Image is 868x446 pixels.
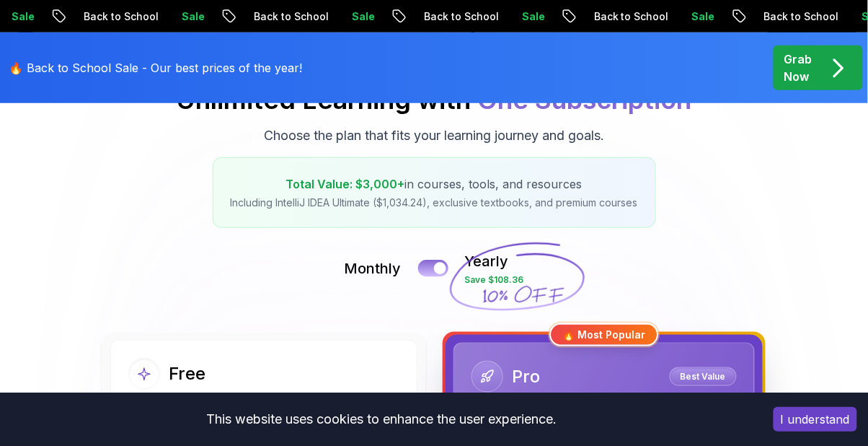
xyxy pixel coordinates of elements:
[177,85,692,114] h2: Unlimited Learning with
[672,370,735,384] p: Best Value
[231,196,638,210] p: Including IntelliJ IDEA Ultimate ($1,034.24), exclusive textbooks, and premium courses
[676,9,722,24] p: Sale
[345,258,402,279] p: Monthly
[264,126,604,146] p: Choose the plan that fits your learning journey and goals.
[748,9,846,24] p: Back to School
[512,365,540,388] h2: Pro
[169,362,205,385] h2: Free
[9,59,302,76] p: 🔥 Back to School Sale - Our best prices of the year!
[67,9,165,24] p: Back to School
[505,9,552,24] p: Sale
[11,403,752,435] div: This website uses cookies to enhance the user experience.
[237,9,335,24] p: Back to School
[784,51,812,85] p: Grab Now
[335,9,381,24] p: Sale
[165,9,211,24] p: Sale
[577,9,676,24] p: Back to School
[286,177,405,191] span: Total Value: $3,000+
[407,9,505,24] p: Back to School
[231,175,638,193] p: in courses, tools, and resources
[774,407,857,432] button: Accept cookies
